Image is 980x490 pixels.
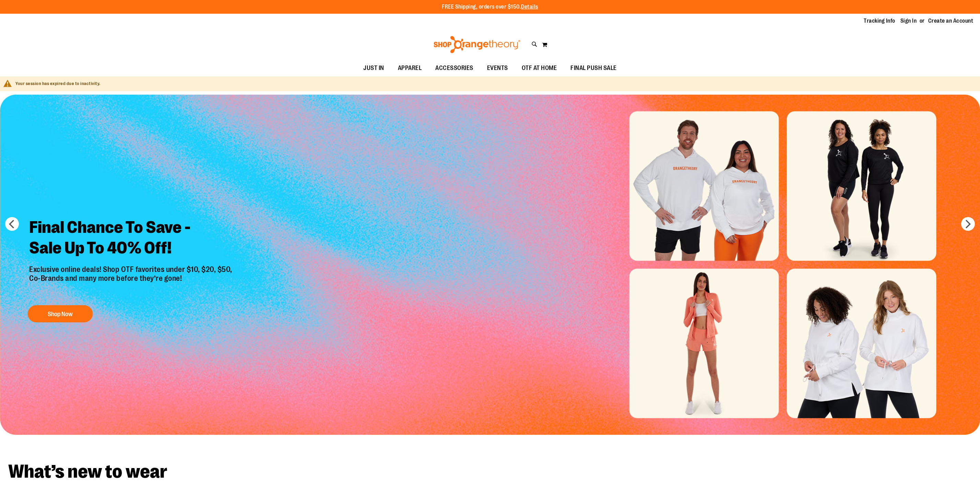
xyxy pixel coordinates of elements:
span: JUST IN [363,60,384,76]
a: OTF AT HOME [515,60,564,76]
span: APPAREL [398,60,422,76]
span: EVENTS [487,60,508,76]
h2: What’s new to wear [8,462,972,481]
a: EVENTS [480,60,515,76]
img: Shop Orangetheory [433,36,521,53]
span: FINAL PUSH SALE [570,60,617,76]
a: Tracking Info [864,17,895,25]
span: OTF AT HOME [522,60,557,76]
a: JUST IN [356,60,391,76]
div: Your session has expired due to inactivity. [15,81,973,87]
a: FINAL PUSH SALE [564,60,624,76]
a: ACCESSORIES [428,60,480,76]
span: ACCESSORIES [435,60,473,76]
button: next [961,217,975,231]
a: APPAREL [391,60,429,76]
p: FREE Shipping, orders over $150. [442,3,538,11]
a: Details [521,4,538,10]
h2: Final Chance To Save - Sale Up To 40% Off! [24,212,239,265]
a: Sign In [900,17,917,25]
a: Create an Account [928,17,973,25]
p: Exclusive online deals! Shop OTF favorites under $10, $20, $50, Co-Brands and many more before th... [24,265,239,299]
button: Shop Now [27,306,93,323]
a: Final Chance To Save -Sale Up To 40% Off! Exclusive online deals! Shop OTF favorites under $10, $... [24,212,239,326]
button: prev [5,217,19,231]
